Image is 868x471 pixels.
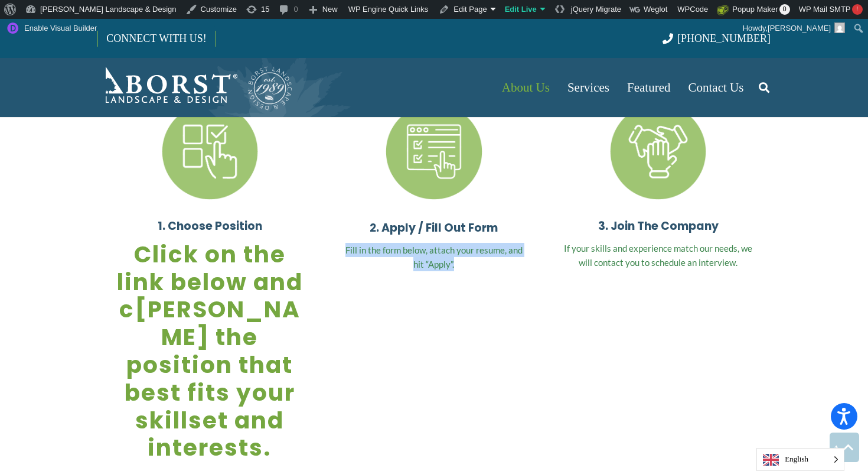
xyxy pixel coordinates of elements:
span: English [757,449,844,470]
span: [PHONE_NUMBER] [677,33,771,44]
p: 3. Join The Company [564,217,753,235]
aside: Language selected: English [756,448,844,471]
span: [PERSON_NAME] [768,24,831,33]
a: Borst-Logo [97,64,293,111]
p: [PERSON_NAME] the position that best fits your skillset and interests. [115,241,304,462]
span: Services [567,80,609,95]
span: 0 [779,4,790,15]
a: Contact Us [680,58,753,117]
a: [PHONE_NUMBER] [663,33,771,44]
span: ! [852,4,863,15]
span: Click on the link below and c [117,238,303,326]
p: If your skills and experience match our needs, we will contact you to schedule an interview. [564,241,753,269]
a: Search [752,73,776,102]
a: Back to top [830,433,859,462]
span: Contact Us [688,80,744,95]
p: Fill in the form below, attach your resume, and hit “Apply”. [340,243,528,271]
p: 1. Choose Position [115,217,304,235]
a: About Us [493,58,559,117]
span: Featured [627,80,670,95]
p: 2. Apply / Fill Out Form [340,219,528,237]
a: Services [559,58,618,117]
a: CONNECT WITH US! [98,24,214,53]
span: About Us [502,80,550,95]
a: Featured [618,58,679,117]
a: Howdy, [739,19,850,38]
